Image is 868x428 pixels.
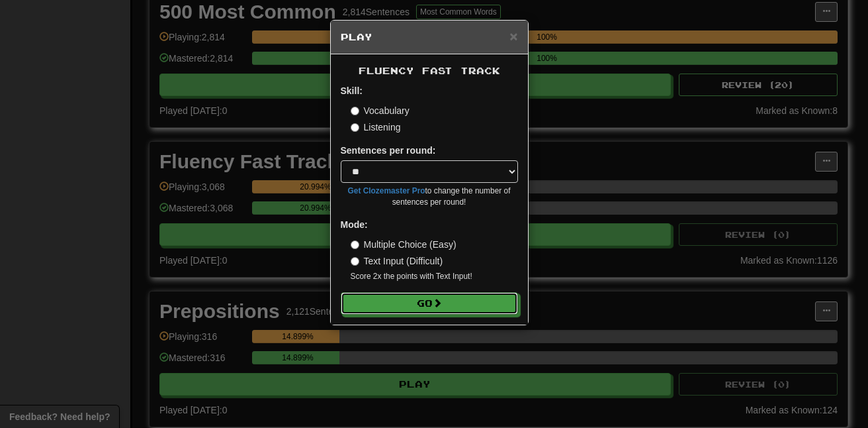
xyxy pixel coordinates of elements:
[341,85,363,96] strong: Skill:
[341,292,518,315] button: Go
[341,219,368,230] strong: Mode:
[341,144,436,157] label: Sentences per round:
[509,28,517,44] span: ×
[348,186,425,195] a: Get Clozemaster Pro
[341,30,518,44] h5: Play
[351,121,401,134] label: Listening
[351,107,359,115] input: Vocabulary
[359,65,500,76] span: Fluency Fast Track
[351,123,359,132] input: Listening
[509,29,517,43] button: Close
[351,257,359,266] input: Text Input (Difficult)
[351,104,410,117] label: Vocabulary
[351,254,443,268] label: Text Input (Difficult)
[351,238,456,251] label: Multiple Choice (Easy)
[341,186,518,208] small: to change the number of sentences per round!
[351,241,359,249] input: Multiple Choice (Easy)
[351,271,518,282] small: Score 2x the points with Text Input !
